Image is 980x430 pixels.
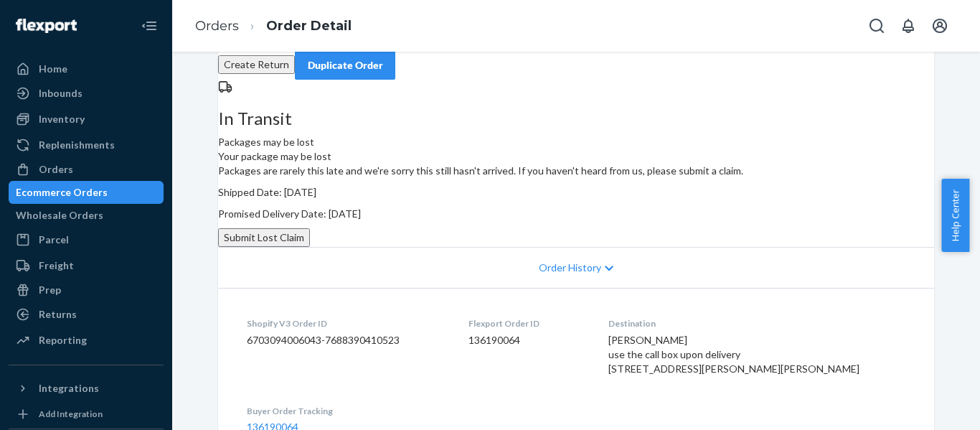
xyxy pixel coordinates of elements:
[39,112,85,126] div: Inventory
[39,307,77,322] div: Returns
[218,207,934,221] p: Promised Delivery Date: [DATE]
[218,185,934,200] p: Shipped Date: [DATE]
[39,408,103,420] div: Add Integration
[468,317,585,329] dt: Flexport Order ID
[9,57,164,80] a: Home
[247,405,446,417] dt: Buyer Order Tracking
[218,164,934,178] p: Packages are rarely this late and we're sorry this still hasn't arrived. If you haven't heard fro...
[295,51,395,80] button: Duplicate Order
[16,19,77,33] img: Flexport logo
[135,11,164,40] button: Close Navigation
[39,233,69,247] div: Parcel
[184,5,363,47] ol: breadcrumbs
[9,108,164,131] a: Inventory
[39,258,74,273] div: Freight
[862,11,891,40] button: Open Search Box
[39,138,115,152] div: Replenishments
[9,329,164,352] a: Reporting
[39,62,67,76] div: Home
[39,381,99,396] div: Integrations
[9,254,164,277] a: Freight
[9,303,164,326] a: Returns
[218,228,310,247] button: Submit Lost Claim
[39,86,83,101] div: Inbounds
[9,181,164,204] a: Ecommerce Orders
[941,179,969,252] button: Help Center
[307,58,383,73] div: Duplicate Order
[39,333,87,347] div: Reporting
[195,18,239,34] a: Orders
[39,283,61,297] div: Prep
[9,204,164,227] a: Wholesale Orders
[218,55,295,74] button: Create Return
[218,109,934,149] div: Packages may be lost
[925,11,954,40] button: Open account menu
[247,333,446,347] dd: 6703094006043-7688390410523
[9,228,164,251] a: Parcel
[9,406,164,423] a: Add Integration
[9,377,164,400] button: Integrations
[894,11,923,40] button: Open notifications
[16,185,108,200] div: Ecommerce Orders
[247,317,446,329] dt: Shopify V3 Order ID
[608,334,859,375] span: [PERSON_NAME] use the call box upon delivery [STREET_ADDRESS][PERSON_NAME][PERSON_NAME]
[468,333,585,347] dd: 136190064
[9,82,164,105] a: Inbounds
[218,149,934,164] header: Your package may be lost
[9,158,164,181] a: Orders
[39,162,73,177] div: Orders
[608,317,905,329] dt: Destination
[218,109,934,128] h3: In Transit
[9,134,164,156] a: Replenishments
[539,261,601,275] span: Order History
[9,279,164,302] a: Prep
[266,18,352,34] a: Order Detail
[16,208,103,223] div: Wholesale Orders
